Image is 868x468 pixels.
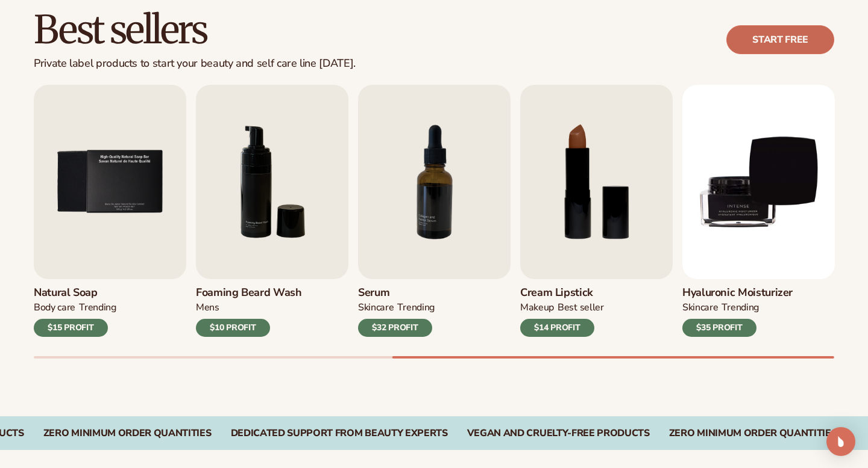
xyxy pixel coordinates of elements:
[43,428,212,439] div: ZERO MINIMUM ORDER QUANTITIES
[520,85,673,337] a: 8 / 9
[520,319,594,337] div: $14 PROFIT
[520,301,554,314] div: MAKEUP
[34,301,75,314] div: BODY Care
[358,85,511,337] a: 7 / 9
[397,301,434,314] div: TRENDING
[34,10,356,50] h2: Best sellers
[669,428,837,439] div: Zero Minimum Order QuantitieS
[358,319,432,337] div: $32 PROFIT
[358,286,435,300] h3: Serum
[682,319,756,337] div: $35 PROFIT
[196,286,302,300] h3: Foaming beard wash
[682,301,718,314] div: SKINCARE
[520,286,604,300] h3: Cream Lipstick
[196,85,348,337] a: 6 / 9
[196,301,219,314] div: mens
[467,428,650,439] div: Vegan and Cruelty-Free Products
[826,427,855,456] div: Open Intercom Messenger
[231,428,448,439] div: DEDICATED SUPPORT FROM BEAUTY EXPERTS
[682,85,835,337] a: 9 / 9
[726,25,834,54] a: Start free
[34,286,116,300] h3: Natural Soap
[558,301,604,314] div: BEST SELLER
[196,319,270,337] div: $10 PROFIT
[34,57,356,70] div: Private label products to start your beauty and self care line [DATE].
[358,301,394,314] div: SKINCARE
[34,85,186,337] a: 5 / 9
[34,319,108,337] div: $15 PROFIT
[722,301,758,314] div: TRENDING
[682,286,793,300] h3: Hyaluronic moisturizer
[79,301,116,314] div: TRENDING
